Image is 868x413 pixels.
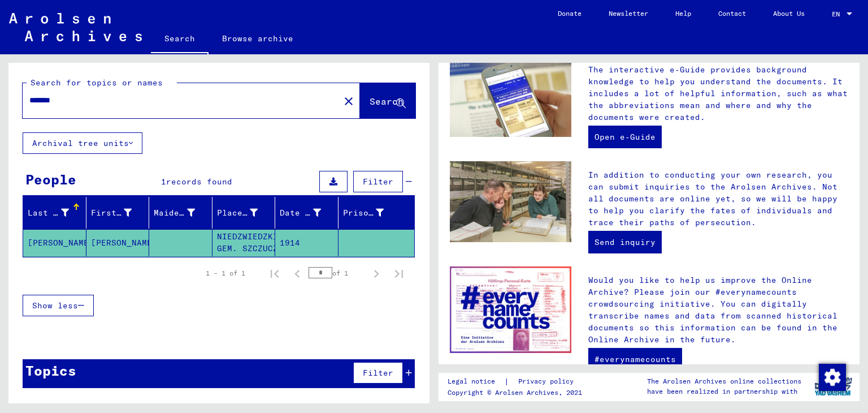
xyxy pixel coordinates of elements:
[206,268,245,278] div: 1 – 1 of 1
[588,348,682,371] a: #everynamecounts
[25,360,76,381] div: Topics
[32,300,78,311] span: Show less
[217,207,258,219] div: Place of Birth
[154,204,212,222] div: Maiden Name
[448,376,504,388] a: Legal notice
[280,204,338,222] div: Date of Birth
[209,25,307,52] a: Browse archive
[263,262,286,285] button: First page
[86,229,150,256] mat-cell: [PERSON_NAME]
[588,126,662,148] a: Open e-Guide
[23,132,142,154] button: Archival tree units
[280,207,321,219] div: Date of Birth
[91,207,132,219] div: First Name
[212,229,276,256] mat-cell: NIEDZWIEDZKIE, GEM. SZCZUCZYN
[450,161,571,243] img: inquiries.jpg
[343,207,384,219] div: Prisoner #
[448,376,587,388] div: |
[31,78,163,88] mat-label: Search for topics or names
[23,197,86,229] mat-header-cell: Last Name
[342,94,355,108] mat-icon: close
[217,204,275,222] div: Place of Birth
[588,64,848,123] p: The interactive e-Guide provides background knowledge to help you understand the documents. It in...
[28,204,86,222] div: Last Name
[363,177,393,187] span: Filter
[588,231,662,253] a: Send inquiry
[819,364,846,391] img: Change consent
[86,197,150,229] mat-header-cell: First Name
[309,268,365,278] div: of 1
[370,96,403,107] span: Search
[360,83,415,118] button: Search
[286,262,309,285] button: Previous page
[450,56,571,137] img: eguide.jpg
[365,262,388,285] button: Next page
[448,388,587,398] p: Copyright © Arolsen Archives, 2021
[588,169,848,229] p: In addition to conducting your own research, you can submit inquiries to the Arolsen Archives. No...
[151,25,209,54] a: Search
[450,266,571,353] img: enc.jpg
[275,197,338,229] mat-header-cell: Date of Birth
[149,197,212,229] mat-header-cell: Maiden Name
[23,229,86,256] mat-cell: [PERSON_NAME]
[353,362,403,384] button: Filter
[363,368,393,378] span: Filter
[812,372,854,401] img: yv_logo.png
[161,177,166,187] span: 1
[343,204,401,222] div: Prisoner #
[353,171,403,192] button: Filter
[647,376,801,386] p: The Arolsen Archives online collections
[275,229,338,256] mat-cell: 1914
[154,207,195,219] div: Maiden Name
[338,197,415,229] mat-header-cell: Prisoner #
[588,274,848,346] p: Would you like to help us improve the Online Archive? Please join our #everynamecounts crowdsourc...
[647,386,801,397] p: have been realized in partnership with
[212,197,276,229] mat-header-cell: Place of Birth
[9,13,142,41] img: Arolsen_neg.svg
[509,376,587,388] a: Privacy policy
[25,169,76,190] div: People
[91,204,149,222] div: First Name
[28,207,69,219] div: Last Name
[23,295,94,316] button: Show less
[388,262,410,285] button: Last page
[337,89,360,112] button: Clear
[166,177,232,187] span: records found
[832,10,844,18] span: EN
